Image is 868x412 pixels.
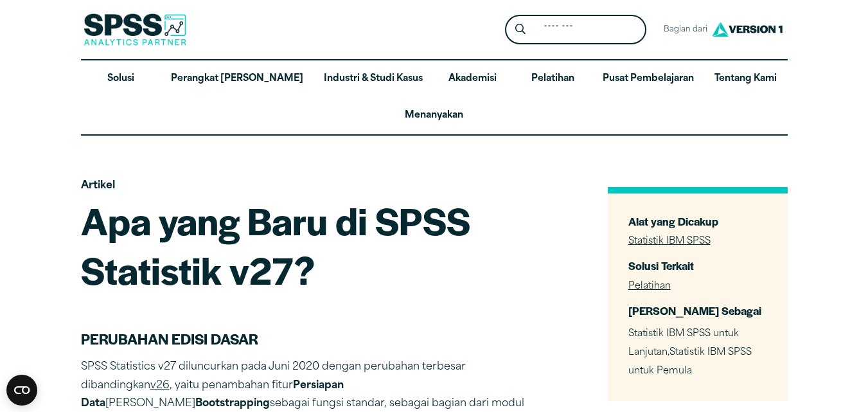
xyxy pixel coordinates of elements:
[161,60,314,98] a: Perangkat [PERSON_NAME]
[709,17,786,41] img: Logo Versi 1
[448,74,497,84] font: Akademisi
[171,74,303,84] font: Perangkat [PERSON_NAME]
[668,348,669,357] font: ,
[714,74,777,84] font: Tentang Kami
[81,60,788,134] nav: Versi desktop menu utama situs
[81,97,788,134] a: Menanyakan
[314,60,433,98] a: Industri & Studi Kasus
[508,18,532,42] button: Cari ikon kaca pembesar
[628,213,718,229] font: Alat yang Dicakup
[81,362,466,391] font: SPSS Statistics v27 diluncurkan pada Juni 2020 dengan perubahan terbesar dibandingkan
[81,193,470,296] font: Apa yang Baru di SPSS Statistik v27?
[664,26,707,33] font: Bagian dari
[628,329,739,357] font: Statistik IBM SPSS untuk Lanjutan
[84,13,186,46] img: Mitra Analisis SPSS
[515,24,526,35] svg: Cari ikon kaca pembesar
[324,74,423,84] font: Industri & Studi Kasus
[170,381,293,391] font: , yaitu penambahan fitur
[81,181,115,191] font: Artikel
[81,60,161,98] a: Solusi
[628,348,752,376] font: Statistik IBM SPSS untuk Pemula
[704,60,787,98] a: Tentang Kami
[628,258,694,273] font: Solusi Terkait
[405,111,463,120] font: Menanyakan
[592,60,704,98] a: Pusat Pembelajaran
[195,399,270,409] font: Bootstrapping
[105,399,195,409] font: [PERSON_NAME]
[603,74,694,84] font: Pusat Pembelajaran
[628,282,671,291] a: Pelatihan
[107,74,134,84] font: Solusi
[505,15,646,45] form: Formulir Pencarian Header Situs
[6,375,37,406] button: Open CMP widget
[628,237,711,246] a: Statistik IBM SPSS
[81,328,258,349] font: PERUBAHAN EDISI DASAR
[433,60,513,98] a: Akademisi
[150,381,170,391] a: v26
[513,60,592,98] a: Pelatihan
[531,74,574,84] font: Pelatihan
[628,303,761,318] font: [PERSON_NAME] Sebagai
